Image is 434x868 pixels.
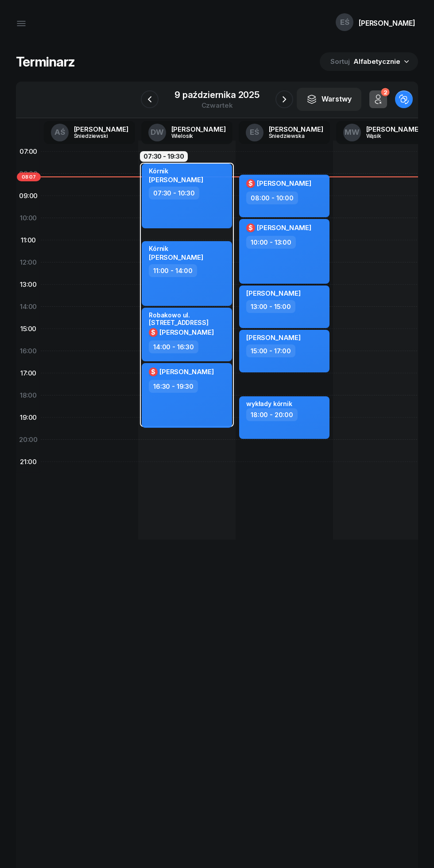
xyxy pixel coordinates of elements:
[44,121,136,144] a: AŚ[PERSON_NAME]Śniedziewski
[381,88,389,97] div: 2
[16,207,41,229] div: 10:00
[141,121,233,144] a: DW[PERSON_NAME]Wielosik
[340,19,349,26] span: EŚ
[246,236,296,249] div: 10:00 - 13:00
[297,88,361,111] button: Warstwy
[151,129,164,136] span: DW
[16,362,41,384] div: 17:00
[17,172,41,181] span: 08:07
[174,102,260,109] div: czwartek
[171,126,226,133] div: [PERSON_NAME]
[246,400,292,407] div: wykłady kórnik
[320,52,418,71] button: Sortuj Alfabetycznie
[149,340,198,353] div: 14:00 - 16:30
[151,329,155,336] span: $
[149,264,197,277] div: 11:00 - 14:00
[16,429,41,451] div: 20:00
[151,369,155,375] span: $
[16,251,41,274] div: 12:00
[159,328,214,336] span: [PERSON_NAME]
[149,167,203,175] div: Kórnik
[171,133,214,139] div: Wielosik
[359,20,415,27] div: [PERSON_NAME]
[336,121,428,144] a: MW[PERSON_NAME]Wąsik
[149,176,203,184] span: [PERSON_NAME]
[149,187,199,199] div: 07:30 - 10:30
[246,408,298,421] div: 18:00 - 20:00
[246,300,295,313] div: 13:00 - 15:00
[330,56,352,67] span: Sortuj
[246,289,301,297] span: [PERSON_NAME]
[269,133,311,139] div: Śniedziewska
[16,318,41,340] div: 15:00
[149,253,203,262] span: [PERSON_NAME]
[366,133,409,139] div: Wąsik
[246,333,301,342] span: [PERSON_NAME]
[16,141,41,163] div: 07:00
[16,54,75,70] h1: Terminarz
[239,121,330,144] a: EŚ[PERSON_NAME]Śniedziewska
[149,380,198,393] div: 16:30 - 19:30
[345,129,360,136] span: MW
[269,126,323,133] div: [PERSON_NAME]
[353,57,400,66] span: Alfabetycznie
[149,245,203,252] div: Kórnik
[74,126,128,133] div: [PERSON_NAME]
[16,163,41,185] div: 08:00
[74,133,116,139] div: Śniedziewski
[174,90,260,99] div: 9 października 2025
[16,384,41,407] div: 18:00
[16,185,41,207] div: 09:00
[16,274,41,296] div: 13:00
[16,296,41,318] div: 14:00
[248,225,253,231] span: $
[246,192,298,204] div: 08:00 - 10:00
[248,180,253,187] span: $
[257,179,311,188] span: [PERSON_NAME]
[159,368,214,376] span: [PERSON_NAME]
[366,126,421,133] div: [PERSON_NAME]
[16,229,41,251] div: 11:00
[250,129,259,136] span: EŚ
[257,223,311,232] span: [PERSON_NAME]
[369,90,387,108] button: 2
[16,407,41,429] div: 19:00
[246,344,295,357] div: 15:00 - 17:00
[54,129,65,136] span: AŚ
[306,94,352,105] div: Warstwy
[16,451,41,473] div: 21:00
[149,311,227,326] div: Robakowo ul. [STREET_ADDRESS]
[16,340,41,362] div: 16:00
